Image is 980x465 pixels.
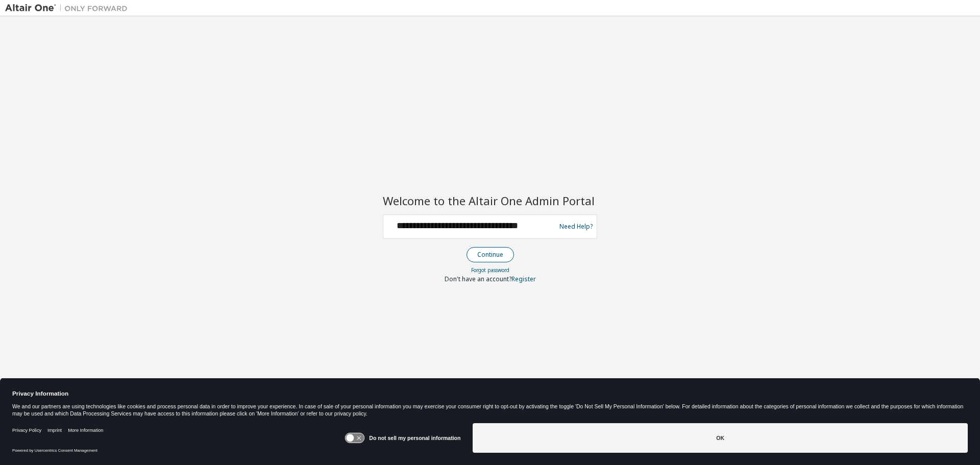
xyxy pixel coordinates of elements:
[467,247,514,262] button: Continue
[445,275,511,283] span: Don't have an account?
[471,266,509,274] a: Forgot password
[383,193,597,208] h2: Welcome to the Altair One Admin Portal
[511,275,536,283] a: Register
[5,3,133,13] img: Altair One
